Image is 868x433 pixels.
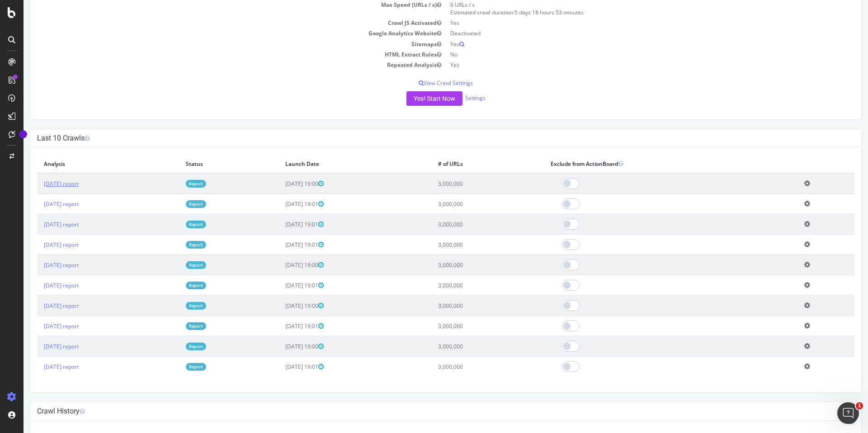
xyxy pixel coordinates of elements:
a: [DATE] report [20,343,55,350]
a: Report [162,322,183,330]
th: # of URLs [408,155,520,173]
span: [DATE] 19:01 [262,200,300,208]
a: Report [162,261,183,269]
span: [DATE] 19:00 [262,343,300,350]
td: 3,000,000 [408,296,520,316]
td: Yes [422,39,831,49]
span: [DATE] 19:00 [262,180,300,188]
a: [DATE] report [20,322,55,330]
span: [DATE] 19:01 [262,363,300,371]
span: [DATE] 19:00 [262,302,300,310]
a: Report [162,302,183,310]
td: Yes [422,18,831,28]
td: 3,000,000 [408,255,520,275]
td: HTML Extract Rules [14,49,422,60]
a: [DATE] report [20,241,55,249]
td: Repeated Analysis [14,60,422,70]
a: [DATE] report [20,221,55,228]
td: 3,000,000 [408,194,520,214]
a: [DATE] report [20,363,55,371]
h4: Crawl History [14,407,831,416]
span: [DATE] 19:01 [262,241,300,249]
a: Report [162,200,183,208]
a: [DATE] report [20,261,55,269]
td: Sitemaps [14,39,422,49]
td: Crawl JS Activated [14,18,422,28]
a: Report [162,180,183,188]
td: Deactivated [422,28,831,38]
a: Report [162,221,183,228]
span: 5 days 18 hours 53 minutes [491,9,560,16]
th: Status [156,155,255,173]
span: [DATE] 19:01 [262,282,300,289]
span: [DATE] 19:01 [262,322,300,330]
td: No [422,49,831,60]
iframe: Intercom live chat [837,402,859,424]
a: [DATE] report [20,282,55,289]
td: 3,000,000 [408,173,520,194]
p: View Crawl Settings [14,79,831,87]
span: [DATE] 19:00 [262,261,300,269]
a: Settings [442,94,462,102]
span: [DATE] 19:01 [262,221,300,228]
a: Report [162,241,183,249]
h4: Last 10 Crawls [14,134,831,143]
a: [DATE] report [20,200,55,208]
a: Report [162,282,183,289]
a: Report [162,343,183,350]
th: Launch Date [255,155,408,173]
td: 3,000,000 [408,235,520,255]
th: Analysis [14,155,156,173]
th: Exclude from ActionBoard [520,155,774,173]
td: 3,000,000 [408,316,520,336]
td: 3,000,000 [408,336,520,357]
td: Yes [422,60,831,70]
span: 1 [856,402,863,409]
button: Yes! Start Now [383,91,439,106]
td: 3,000,000 [408,275,520,296]
a: [DATE] report [20,302,55,310]
a: Report [162,363,183,371]
td: Google Analytics Website [14,28,422,38]
div: Tooltip anchor [19,130,27,138]
td: 3,000,000 [408,357,520,377]
td: 3,000,000 [408,214,520,235]
a: [DATE] report [20,180,55,188]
